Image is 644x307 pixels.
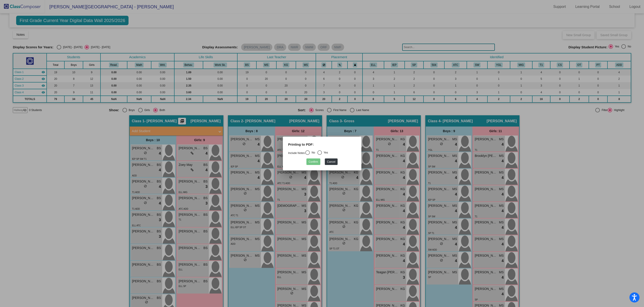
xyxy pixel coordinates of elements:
[310,151,315,155] div: No
[325,158,338,165] button: Cancel
[288,142,314,147] label: Printing to PDF:
[288,151,306,155] a: Include Notes:
[288,151,328,155] mat-radio-group: Select an option
[322,151,328,155] div: Yes
[306,158,320,165] button: Confirm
